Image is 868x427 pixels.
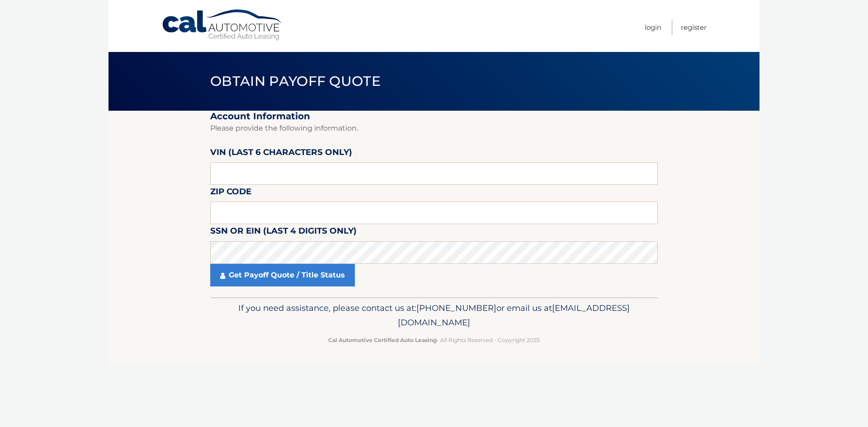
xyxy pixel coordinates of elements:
strong: Cal Automotive Certified Auto Leasing [328,337,437,343]
a: Get Payoff Quote / Title Status [210,264,355,286]
a: Login [645,20,661,35]
h2: Account Information [210,111,658,122]
label: Zip Code [210,185,251,202]
p: - All Rights Reserved - Copyright 2025 [216,335,652,345]
span: Obtain Payoff Quote [210,73,381,89]
label: VIN (last 6 characters only) [210,145,352,162]
a: Cal Automotive [161,9,283,41]
p: Please provide the following information. [210,122,658,135]
span: [PHONE_NUMBER] [416,303,496,313]
p: If you need assistance, please contact us at: or email us at [216,301,652,330]
a: Register [681,20,707,35]
label: SSN or EIN (last 4 digits only) [210,224,357,241]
